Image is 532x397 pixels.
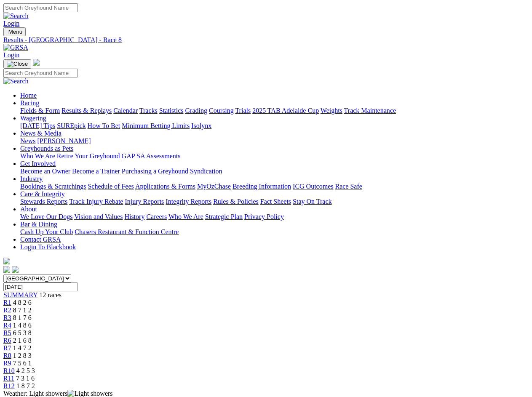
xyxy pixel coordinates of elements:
[235,107,251,114] a: Trials
[39,291,61,298] span: 12 races
[16,375,35,382] span: 7 3 1 6
[3,59,31,69] button: Toggle navigation
[335,183,362,190] a: Race Safe
[293,183,333,190] a: ICG Outcomes
[3,329,11,336] a: R5
[3,77,29,85] img: Search
[88,122,120,129] a: How To Bet
[75,228,179,235] a: Chasers Restaurant & Function Centre
[13,352,32,359] span: 1 2 8 3
[260,198,291,205] a: Fact Sheets
[13,337,32,344] span: 2 1 6 8
[20,213,72,220] a: We Love Our Dogs
[125,198,164,205] a: Injury Reports
[3,382,15,389] a: R12
[13,306,32,314] span: 8 7 1 2
[209,107,234,114] a: Coursing
[135,183,195,190] a: Applications & Forms
[197,183,231,190] a: MyOzChase
[72,168,120,175] a: Become a Trainer
[113,107,138,114] a: Calendar
[33,59,40,66] img: logo-grsa-white.png
[244,213,284,220] a: Privacy Policy
[205,213,243,220] a: Strategic Plan
[20,243,76,250] a: Login To Blackbook
[13,299,32,306] span: 4 8 2 6
[168,213,203,220] a: Who We Are
[37,137,91,144] a: [PERSON_NAME]
[3,291,37,298] span: SUMMARY
[3,322,11,329] a: R4
[3,360,11,367] a: R9
[3,36,529,44] a: Results - [GEOGRAPHIC_DATA] - Race 8
[3,344,11,352] a: R7
[293,198,331,205] a: Stay On Track
[20,92,37,99] a: Home
[166,198,211,205] a: Integrity Reports
[20,205,37,213] a: About
[3,314,11,321] a: R3
[20,115,46,122] a: Wagering
[16,367,35,374] span: 4 2 5 3
[191,122,211,129] a: Isolynx
[213,198,259,205] a: Rules & Policies
[20,107,60,114] a: Fields & Form
[3,337,11,344] a: R6
[3,390,113,397] span: Weather: Light showers
[20,198,529,205] div: Care & Integrity
[20,145,73,152] a: Greyhounds as Pets
[13,314,32,321] span: 8 1 7 6
[20,122,55,129] a: [DATE] Tips
[233,183,291,190] a: Breeding Information
[20,152,529,160] div: Greyhounds as Pets
[3,44,28,51] img: GRSA
[3,20,19,27] a: Login
[20,236,61,243] a: Contact GRSA
[57,122,86,129] a: SUREpick
[20,228,529,236] div: Bar & Dining
[3,306,11,314] a: R2
[20,228,73,235] a: Cash Up Your Club
[74,213,123,220] a: Vision and Values
[321,107,342,114] a: Weights
[3,3,78,12] input: Search
[20,137,35,144] a: News
[3,352,11,359] span: R8
[20,122,529,130] div: Wagering
[13,344,32,352] span: 1 4 7 2
[12,266,19,273] img: twitter.svg
[20,168,70,175] a: Become an Owner
[13,360,32,367] span: 7 5 6 1
[3,12,29,20] img: Search
[124,213,144,220] a: History
[20,183,86,190] a: Bookings & Scratchings
[20,221,57,228] a: Bar & Dining
[185,107,207,114] a: Grading
[13,329,32,336] span: 6 5 3 8
[146,213,167,220] a: Careers
[13,322,32,329] span: 1 4 8 6
[20,130,61,137] a: News & Media
[20,175,43,182] a: Industry
[159,107,184,114] a: Statistics
[190,168,222,175] a: Syndication
[3,375,14,382] a: R11
[69,198,123,205] a: Track Injury Rebate
[252,107,319,114] a: 2025 TAB Adelaide Cup
[20,183,529,190] div: Industry
[3,266,10,273] img: facebook.svg
[16,382,35,389] span: 1 8 7 2
[20,107,529,115] div: Racing
[122,168,188,175] a: Purchasing a Greyhound
[8,29,22,35] span: Menu
[20,152,55,160] a: Who We Are
[122,122,190,129] a: Minimum Betting Limits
